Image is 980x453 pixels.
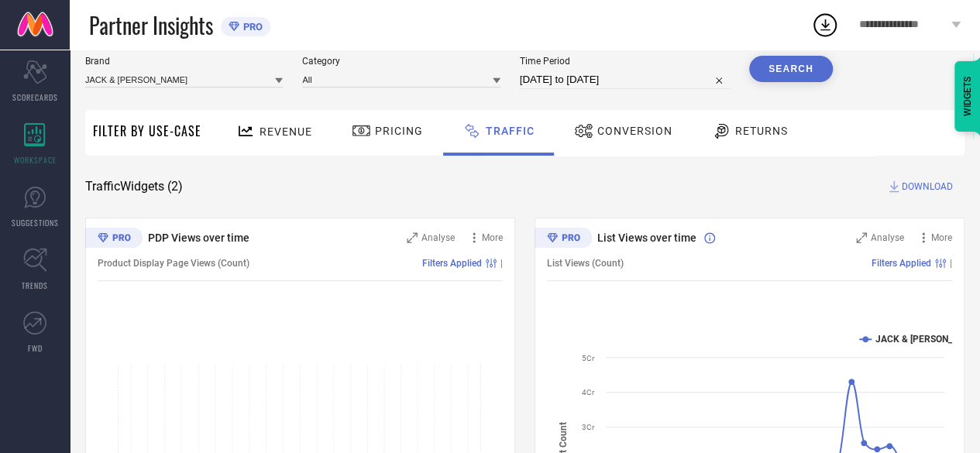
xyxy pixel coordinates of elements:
span: List Views (Count) [547,258,624,269]
span: Filters Applied [422,258,482,269]
span: DOWNLOAD [902,179,953,194]
span: SCORECARDS [12,91,58,103]
span: Brand [85,56,283,67]
span: SUGGESTIONS [12,217,59,228]
span: Time Period [520,56,730,67]
button: Search [749,56,833,82]
input: Select time period [520,70,730,89]
span: Returns [735,125,788,137]
span: PRO [239,21,263,33]
span: | [500,258,503,269]
span: Revenue [260,125,312,138]
span: Partner Insights [89,9,213,41]
span: Analyse [421,232,455,243]
span: Product Display Page Views (Count) [98,258,249,269]
div: Premium [85,228,143,251]
span: Conversion [597,125,672,137]
span: Pricing [375,125,423,137]
span: More [931,232,952,243]
text: 4Cr [582,388,595,396]
svg: Zoom [856,232,867,243]
span: Analyse [871,232,904,243]
div: Premium [535,228,592,251]
text: 5Cr [582,354,595,362]
span: Filters Applied [872,258,931,269]
span: FWD [28,342,43,354]
span: Traffic Widgets ( 2 ) [85,179,183,194]
span: Filter By Use-Case [93,122,201,140]
span: PDP Views over time [148,232,249,244]
span: Category [302,56,500,67]
div: Open download list [811,11,839,39]
svg: Zoom [407,232,418,243]
span: TRENDS [22,280,48,291]
span: List Views over time [597,232,696,244]
text: 3Cr [582,423,595,431]
span: WORKSPACE [14,154,57,166]
span: | [950,258,952,269]
span: Traffic [486,125,535,137]
span: More [482,232,503,243]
